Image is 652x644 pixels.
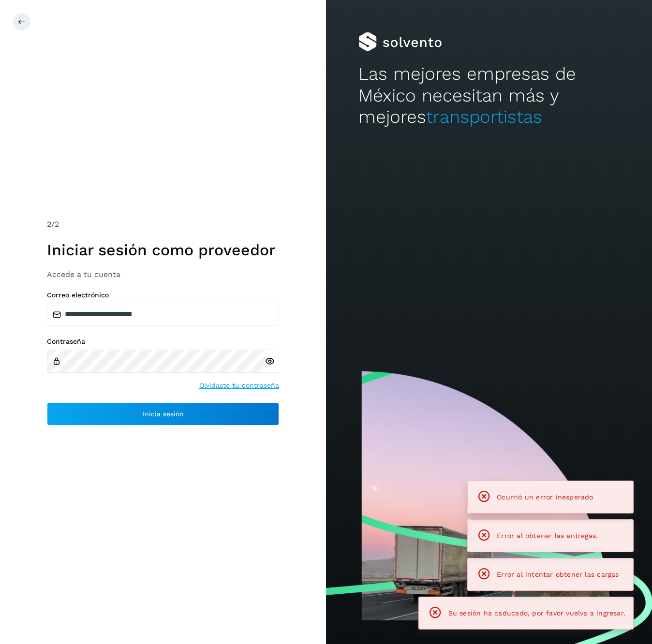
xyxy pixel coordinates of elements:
[47,220,51,229] span: 2
[47,337,279,346] label: Contraseña
[199,381,279,391] a: Olvidaste tu contraseña
[497,532,598,540] span: Error al obtener las entregas.
[497,493,593,501] span: Ocurrió un error inesperado
[47,270,279,279] h3: Accede a tu cuenta
[426,106,542,127] span: transportistas
[143,410,184,417] span: Inicia sesión
[47,291,279,299] label: Correo electrónico
[358,63,619,128] h2: Las mejores empresas de México necesitan más y mejores
[47,241,279,259] h1: Iniciar sesión como proveedor
[448,609,625,617] span: Su sesión ha caducado, por favor vuelva a ingresar.
[497,571,619,578] span: Error al intentar obtener las cargas
[47,402,279,425] button: Inicia sesión
[47,219,279,230] div: /2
